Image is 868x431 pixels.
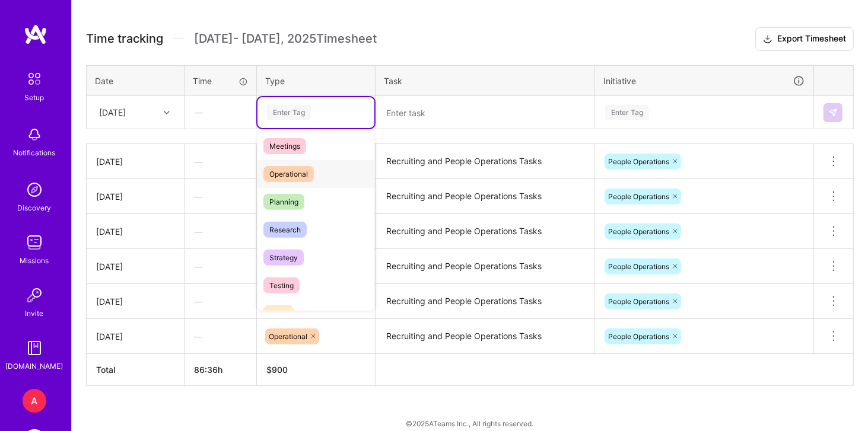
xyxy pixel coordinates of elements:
[87,65,185,96] th: Date
[608,332,669,341] span: People Operations
[377,145,593,178] textarea: Recruiting and People Operations Tasks
[185,181,256,212] div: —
[763,33,772,46] i: icon Download
[86,31,163,46] span: Time tracking
[377,320,593,353] textarea: Recruiting and People Operations Tasks
[96,155,174,168] div: [DATE]
[18,202,52,214] div: Discovery
[263,305,294,321] span: Other
[185,321,256,352] div: —
[377,285,593,318] textarea: Recruiting and People Operations Tasks
[96,330,174,343] div: [DATE]
[20,254,49,267] div: Missions
[608,297,669,306] span: People Operations
[20,389,49,413] a: A
[26,307,44,320] div: Invite
[608,262,669,271] span: People Operations
[828,108,838,117] img: Submit
[257,354,376,386] th: $900
[96,190,174,203] div: [DATE]
[164,110,170,116] i: icon Chevron
[185,286,256,317] div: —
[185,251,256,282] div: —
[263,222,307,238] span: Research
[96,260,174,273] div: [DATE]
[87,354,185,386] th: Total
[376,65,595,96] th: Task
[23,336,46,360] img: guide book
[185,146,256,177] div: —
[605,103,649,122] div: Enter Tag
[377,215,593,248] textarea: Recruiting and People Operations Tasks
[22,66,47,91] img: setup
[263,194,304,210] span: Planning
[603,74,805,88] div: Initiative
[193,75,248,87] div: Time
[194,31,377,46] span: [DATE] - [DATE] , 2025 Timesheet
[25,91,44,104] div: Setup
[96,225,174,238] div: [DATE]
[23,389,46,413] div: A
[14,146,56,159] div: Notifications
[267,103,311,122] div: Enter Tag
[23,283,46,307] img: Invite
[6,360,63,372] div: [DOMAIN_NAME]
[377,180,593,213] textarea: Recruiting and People Operations Tasks
[608,227,669,236] span: People Operations
[269,332,307,341] span: Operational
[185,354,257,386] th: 86:36h
[608,192,669,201] span: People Operations
[24,24,47,45] img: logo
[608,157,669,166] span: People Operations
[185,97,256,128] div: —
[263,166,314,182] span: Operational
[263,277,300,293] span: Testing
[23,123,46,146] img: bell
[23,231,46,254] img: teamwork
[263,250,304,266] span: Strategy
[185,216,256,247] div: —
[257,65,376,96] th: Type
[755,27,854,51] button: Export Timesheet
[96,295,174,308] div: [DATE]
[99,106,126,119] div: [DATE]
[23,178,46,202] img: discovery
[263,138,306,154] span: Meetings
[377,250,593,283] textarea: Recruiting and People Operations Tasks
